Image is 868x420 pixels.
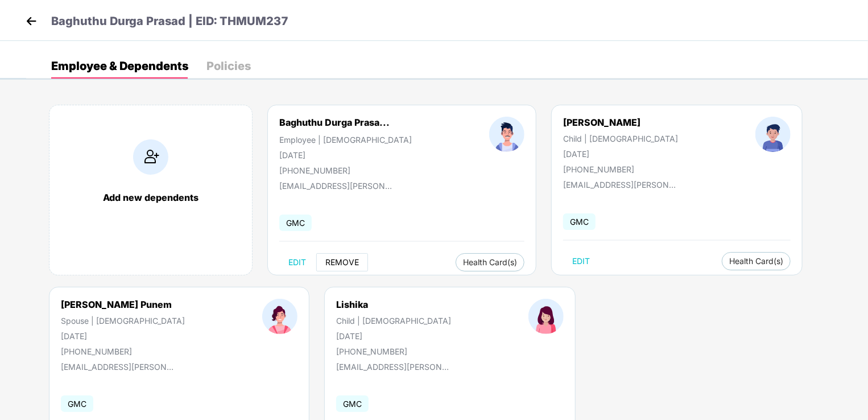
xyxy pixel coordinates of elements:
[51,13,288,30] p: Baghuthu Durga Prasad | EID: THMUM237
[279,253,315,271] button: EDIT
[563,149,678,159] div: [DATE]
[336,316,451,326] div: Child | [DEMOGRAPHIC_DATA]
[279,117,390,128] div: Baghuthu Durga Prasa...
[61,316,185,326] div: Spouse | [DEMOGRAPHIC_DATA]
[279,166,412,175] div: [PHONE_NUMBER]
[729,258,783,264] span: Health Card(s)
[61,331,185,341] div: [DATE]
[206,60,251,72] div: Policies
[262,299,297,334] img: profileImage
[563,164,678,174] div: [PHONE_NUMBER]
[279,150,412,160] div: [DATE]
[489,117,524,152] img: profileImage
[722,252,791,270] button: Health Card(s)
[572,257,590,266] span: EDIT
[456,253,524,271] button: Health Card(s)
[61,362,175,372] div: [EMAIL_ADDRESS][PERSON_NAME][DOMAIN_NAME]
[336,362,450,372] div: [EMAIL_ADDRESS][PERSON_NAME][DOMAIN_NAME]
[755,117,791,152] img: profileImage
[61,347,185,356] div: [PHONE_NUMBER]
[61,396,93,412] span: GMC
[563,117,678,128] div: [PERSON_NAME]
[61,299,185,310] div: [PERSON_NAME] Punem
[288,258,306,267] span: EDIT
[563,252,599,270] button: EDIT
[336,331,451,341] div: [DATE]
[336,396,369,412] span: GMC
[336,299,451,310] div: Lishika
[316,253,368,271] button: REMOVE
[563,180,677,190] div: [EMAIL_ADDRESS][PERSON_NAME][DOMAIN_NAME]
[528,299,564,334] img: profileImage
[563,134,678,143] div: Child | [DEMOGRAPHIC_DATA]
[279,215,312,231] span: GMC
[463,260,517,265] span: Health Card(s)
[325,258,359,267] span: REMOVE
[563,213,596,230] span: GMC
[279,181,393,191] div: [EMAIL_ADDRESS][PERSON_NAME][DOMAIN_NAME]
[279,135,412,145] div: Employee | [DEMOGRAPHIC_DATA]
[336,347,451,356] div: [PHONE_NUMBER]
[61,192,241,203] div: Add new dependents
[51,60,188,72] div: Employee & Dependents
[23,13,40,30] img: back
[133,139,168,175] img: addIcon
